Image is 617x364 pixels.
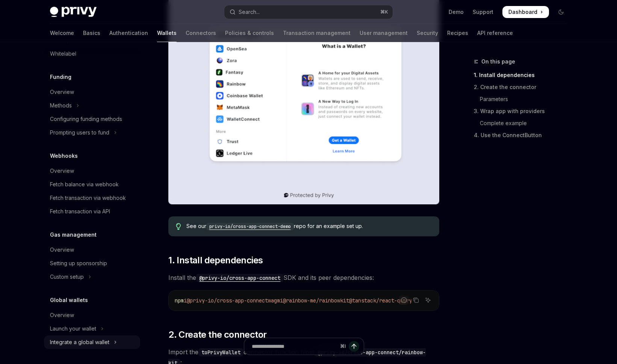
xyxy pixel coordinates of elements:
[555,6,567,18] button: Toggle dark mode
[50,7,97,17] img: dark logo
[411,295,421,305] button: Copy the contents from the code block
[44,164,140,178] a: Overview
[44,257,140,270] a: Setting up sponsorship
[283,297,349,304] span: @rainbow-me/rainbowkit
[50,338,109,347] div: Integrate a global wallet
[50,296,88,305] h5: Global wallets
[50,166,74,175] div: Overview
[168,329,266,341] span: 2. Create the connector
[168,254,263,266] span: 1. Install dependencies
[176,223,181,230] svg: Tip
[50,24,74,42] a: Welcome
[50,245,74,254] div: Overview
[44,335,140,349] button: Toggle Integrate a global wallet section
[44,191,140,205] a: Fetch transaction via webhook
[508,8,537,16] span: Dashboard
[50,151,78,160] h5: Webhooks
[50,72,71,82] h5: Funding
[196,274,283,281] a: @privy-io/cross-app-connect
[44,243,140,257] a: Overview
[44,270,140,284] button: Toggle Custom setup section
[225,24,274,42] a: Policies & controls
[50,324,96,333] div: Launch your wallet
[502,6,549,18] a: Dashboard
[447,24,468,42] a: Recipes
[50,230,97,239] h5: Gas management
[206,223,294,230] code: privy-io/cross-app-connect-demo
[349,341,359,352] button: Send message
[481,57,515,66] span: On this page
[186,222,432,230] span: See our repo for an example set up.
[50,272,84,281] div: Custom setup
[109,24,148,42] a: Authentication
[474,117,573,129] a: Complete example
[283,24,351,42] a: Transaction management
[44,85,140,99] a: Overview
[449,8,464,16] a: Demo
[50,207,110,216] div: Fetch transaction via API
[44,99,140,112] button: Toggle Methods section
[268,297,283,304] span: wagmi
[187,297,268,304] span: @privy-io/cross-app-connect
[44,126,140,139] button: Toggle Prompting users to fund section
[473,8,493,16] a: Support
[50,259,107,268] div: Setting up sponsorship
[224,5,393,19] button: Open search
[50,180,119,189] div: Fetch balance via webhook
[83,24,100,42] a: Basics
[206,223,294,229] a: privy-io/cross-app-connect-demo
[157,24,177,42] a: Wallets
[474,69,573,81] a: 1. Install dependencies
[239,8,260,17] div: Search...
[44,112,140,126] a: Configuring funding methods
[50,311,74,320] div: Overview
[474,93,573,105] a: Parameters
[477,24,513,42] a: API reference
[50,115,122,124] div: Configuring funding methods
[349,297,412,304] span: @tanstack/react-query
[44,205,140,218] a: Fetch transaction via API
[474,105,573,117] a: 3. Wrap app with providers
[175,297,184,304] span: npm
[196,274,283,282] code: @privy-io/cross-app-connect
[44,178,140,191] a: Fetch balance via webhook
[50,88,74,97] div: Overview
[168,272,439,283] span: Install the SDK and its peer dependencies:
[380,9,388,15] span: ⌘ K
[50,193,126,202] div: Fetch transaction via webhook
[184,297,187,304] span: i
[417,24,438,42] a: Security
[423,295,433,305] button: Ask AI
[50,128,109,137] div: Prompting users to fund
[50,101,72,110] div: Methods
[399,295,409,305] button: Report incorrect code
[186,24,216,42] a: Connectors
[360,24,408,42] a: User management
[474,81,573,93] a: 2. Create the connector
[252,338,337,355] input: Ask a question...
[44,308,140,322] a: Overview
[474,129,573,141] a: 4. Use the ConnectButton
[44,322,140,335] button: Toggle Launch your wallet section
